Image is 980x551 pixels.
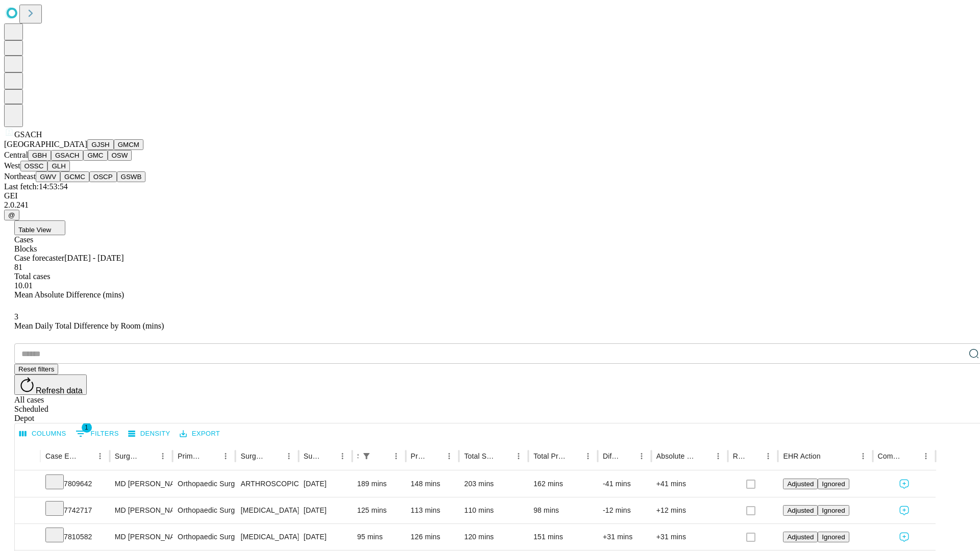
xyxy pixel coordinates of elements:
[20,475,35,493] button: Expand
[178,471,230,497] div: Orthopaedic Surgery
[464,524,523,550] div: 120 mins
[117,171,146,182] button: GSWB
[357,452,358,460] div: Scheduled In Room Duration
[4,151,28,159] span: Central
[656,497,723,523] div: +12 mins
[45,497,105,523] div: 7742717
[204,449,218,463] button: Sort
[4,172,36,181] span: Northeast
[787,533,814,541] span: Adjusted
[82,422,92,433] span: 1
[240,471,293,497] div: ARTHROSCOPICALLY AIDED ACL RECONSTRUCTION
[357,471,401,497] div: 189 mins
[747,449,761,463] button: Sort
[45,471,105,497] div: 7809642
[60,171,89,182] button: GCMC
[108,150,132,161] button: OSW
[218,449,233,463] button: Menu
[178,452,203,460] div: Primary Service
[783,452,820,460] div: EHR Action
[357,524,401,550] div: 95 mins
[14,281,33,290] span: 10.01
[4,182,68,191] span: Last fetch: 14:53:54
[83,150,107,161] button: GMC
[18,226,51,234] span: Table View
[64,254,124,262] span: [DATE] - [DATE]
[36,386,83,395] span: Refresh data
[787,480,814,488] span: Adjusted
[822,449,836,463] button: Sort
[359,449,374,463] button: Show filters
[20,529,35,546] button: Expand
[8,211,15,219] span: @
[4,161,20,170] span: West
[89,171,117,182] button: OSCP
[783,532,818,542] button: Adjusted
[411,497,454,523] div: 113 mins
[14,321,164,330] span: Mean Daily Total Difference by Room (mins)
[14,364,58,374] button: Reset filters
[581,449,595,463] button: Menu
[87,139,114,150] button: GJSH
[357,497,401,523] div: 125 mins
[818,479,849,489] button: Ignored
[533,497,593,523] div: 98 mins
[411,452,427,460] div: Predicted In Room Duration
[878,452,903,460] div: Comments
[783,479,818,489] button: Adjusted
[822,533,845,541] span: Ignored
[14,272,50,281] span: Total cases
[267,449,282,463] button: Sort
[51,150,83,161] button: GSACH
[14,290,124,299] span: Mean Absolute Difference (mins)
[335,449,350,463] button: Menu
[73,425,121,442] button: Show filters
[304,524,347,550] div: [DATE]
[818,505,849,516] button: Ignored
[464,452,496,460] div: Total Scheduled Duration
[240,497,293,523] div: [MEDICAL_DATA] [MEDICAL_DATA]
[603,452,619,460] div: Difference
[783,505,818,516] button: Adjusted
[115,471,167,497] div: MD [PERSON_NAME] [PERSON_NAME] Md
[36,171,60,182] button: GWV
[178,524,230,550] div: Orthopaedic Surgery
[411,524,454,550] div: 126 mins
[178,497,230,523] div: Orthopaedic Surgery
[603,524,646,550] div: +31 mins
[304,497,347,523] div: [DATE]
[14,374,87,395] button: Refresh data
[818,532,849,542] button: Ignored
[4,140,87,148] span: [GEOGRAPHIC_DATA]
[787,507,814,514] span: Adjusted
[620,449,634,463] button: Sort
[240,524,293,550] div: [MEDICAL_DATA] [MEDICAL_DATA]
[304,471,347,497] div: [DATE]
[141,449,156,463] button: Sort
[4,191,976,201] div: GEI
[428,449,442,463] button: Sort
[45,524,105,550] div: 7810582
[904,449,919,463] button: Sort
[822,507,845,514] span: Ignored
[359,449,374,463] div: 1 active filter
[114,139,143,150] button: GMCM
[321,449,335,463] button: Sort
[533,524,593,550] div: 151 mins
[4,201,976,210] div: 2.0.241
[18,365,54,373] span: Reset filters
[656,524,723,550] div: +31 mins
[603,471,646,497] div: -41 mins
[464,471,523,497] div: 203 mins
[93,449,107,463] button: Menu
[733,452,746,460] div: Resolved in EHR
[47,161,69,171] button: GLH
[115,497,167,523] div: MD [PERSON_NAME] [PERSON_NAME] Md
[4,210,19,220] button: @
[17,426,69,442] button: Select columns
[79,449,93,463] button: Sort
[464,497,523,523] div: 110 mins
[126,426,173,442] button: Density
[656,471,723,497] div: +41 mins
[115,452,140,460] div: Surgeon Name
